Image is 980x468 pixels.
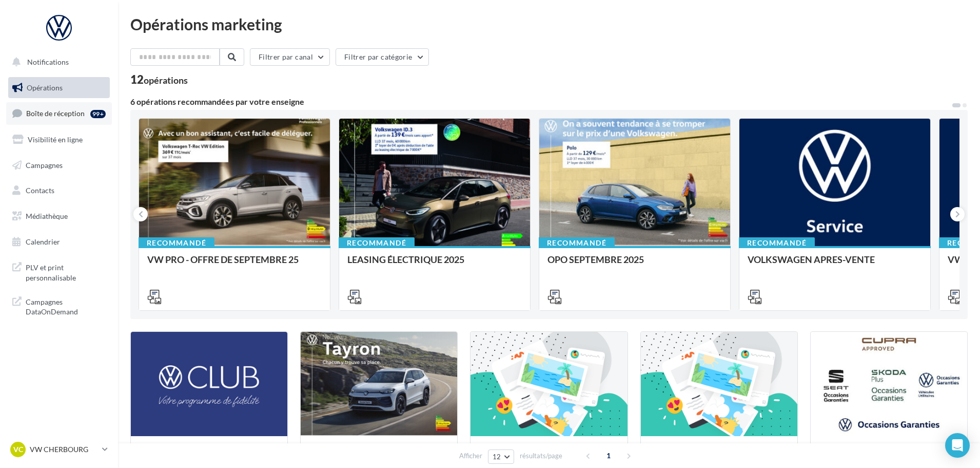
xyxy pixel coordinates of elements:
button: 12 [488,450,514,464]
a: Calendrier [6,231,112,253]
button: Notifications [6,51,108,73]
a: Opérations [6,77,112,99]
span: Campagnes [26,160,63,169]
span: Notifications [27,58,69,66]
div: Recommandé [739,237,815,249]
a: Campagnes DataOnDemand [6,291,112,321]
a: PLV et print personnalisable [6,256,112,287]
div: Recommandé [339,237,415,249]
span: 12 [493,453,501,461]
div: 99+ [90,110,106,118]
a: Médiathèque [6,205,112,227]
span: Calendrier [26,237,60,246]
div: LEASING ÉLECTRIQUE 2025 [347,254,522,275]
div: 12 [130,74,188,85]
div: VOLKSWAGEN APRES-VENTE [748,254,922,275]
a: Boîte de réception99+ [6,102,112,124]
span: VC [13,444,23,455]
a: Contacts [6,180,112,201]
div: Opérations marketing [130,16,968,32]
span: Campagnes DataOnDemand [26,295,106,317]
div: Open Intercom Messenger [945,433,970,458]
span: 1 [600,447,617,464]
a: VC VW CHERBOURG [8,440,110,459]
span: Boîte de réception [26,109,85,118]
span: Opérations [27,83,63,92]
span: Visibilité en ligne [28,135,83,144]
button: Filtrer par canal [250,48,330,66]
div: VW PRO - OFFRE DE SEPTEMBRE 25 [147,254,322,275]
span: PLV et print personnalisable [26,260,106,283]
p: VW CHERBOURG [30,444,98,455]
div: opérations [144,76,188,85]
a: Campagnes [6,155,112,176]
div: Recommandé [539,237,615,249]
span: résultats/page [520,451,562,461]
div: Recommandé [139,237,214,249]
div: OPO SEPTEMBRE 2025 [547,254,722,275]
div: 6 opérations recommandées par votre enseigne [130,98,951,106]
button: Filtrer par catégorie [336,48,429,66]
span: Médiathèque [26,212,68,220]
a: Visibilité en ligne [6,129,112,151]
span: Afficher [459,451,482,461]
span: Contacts [26,186,54,195]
